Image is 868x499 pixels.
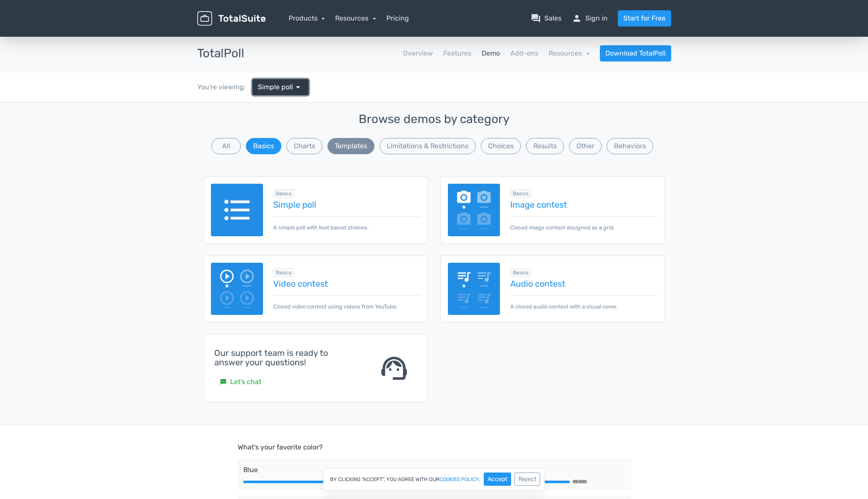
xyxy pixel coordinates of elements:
[618,10,671,26] a: Start for Free
[275,91,285,95] div: 7.29%
[526,138,564,154] button: Results
[484,473,511,486] button: Accept
[569,138,602,154] button: Other
[258,82,293,92] span: Simple poll
[600,45,671,62] a: Download TotalPoll
[273,295,420,311] p: Closed video contest using videos from YouTube.
[243,187,625,197] span: Purple
[573,55,586,59] div: 85.46%
[403,48,433,59] a: Overview
[243,150,625,160] span: Red
[443,48,471,59] a: Features
[211,184,263,236] img: text-poll.png.webp
[273,189,294,198] span: Browse all in Basics
[514,473,540,486] button: Reject
[211,263,263,315] img: video-poll.png.webp
[214,374,267,390] a: smsLet's chat
[572,13,582,23] span: person
[273,216,420,232] p: A simple poll with text based choices.
[273,268,294,277] span: Browse all in Basics
[386,13,409,23] a: Pricing
[243,113,625,123] span: Orange
[286,138,322,154] button: Charts
[607,138,653,154] button: Behaviors
[258,128,269,132] div: 2.92%
[481,138,521,154] button: Choices
[256,165,267,169] div: 2.38%
[197,82,252,92] div: You're viewing:
[214,348,358,367] h4: Our support team is ready to answer your questions!
[273,200,420,209] a: Simple poll
[510,189,531,198] span: Browse all in Basics
[510,295,657,311] p: A closed audio contest with a visual cover.
[211,138,241,154] button: All
[482,48,500,59] a: Demo
[289,14,325,22] a: Products
[439,477,479,482] a: cookies policy
[510,279,657,288] a: Audio contest
[243,40,625,50] span: Blue
[531,13,541,23] span: question_answer
[510,216,657,232] p: Closed image contest designed as a grid.
[323,468,545,490] div: By clicking "Accept", you agree with our .
[448,263,500,315] img: audio-poll.png.webp
[572,13,608,23] a: personSign in
[220,379,227,385] small: sms
[531,13,561,23] a: question_answerSales
[243,76,625,87] span: Green
[327,138,374,154] button: Templates
[510,200,657,209] a: Image contest
[293,82,303,92] span: arrow_drop_down
[238,17,631,27] p: What's your favorite color?
[204,113,665,126] h3: Browse demos by category
[197,47,244,60] h3: TotalPoll
[246,138,281,154] button: Basics
[379,353,409,384] span: support_agent
[510,268,531,277] span: Browse all in Basics
[380,138,476,154] button: Limitations & Restrictions
[254,202,264,206] div: 1.95%
[448,184,500,236] img: image-poll.png.webp
[252,79,309,95] a: Simple poll arrow_drop_down
[510,48,538,59] a: Add-ons
[197,11,266,26] img: TotalSuite for WordPress
[549,49,590,57] a: Resources
[335,14,376,22] a: Resources
[273,279,420,288] a: Video contest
